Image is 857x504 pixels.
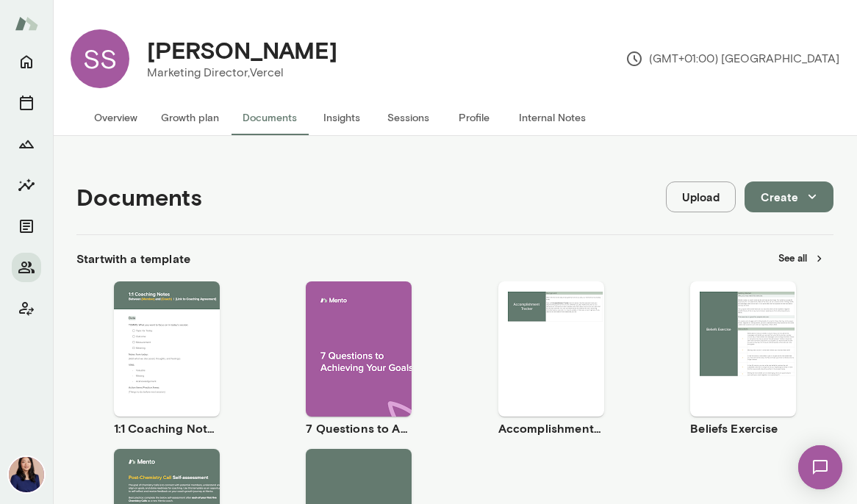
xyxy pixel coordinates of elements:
button: Documents [231,100,309,135]
h6: 7 Questions to Achieving Your Goals [306,420,412,437]
button: Sessions [12,88,41,118]
button: Growth Plan [12,129,41,159]
button: Internal Notes [507,100,598,135]
button: Sessions [375,100,441,135]
button: Growth plan [149,100,231,135]
img: Mento [15,10,38,37]
button: Documents [12,212,41,241]
button: Upload [666,181,736,212]
h6: Start with a template [76,250,190,267]
h6: 1:1 Coaching Notes [114,420,220,437]
button: Home [12,47,41,76]
button: Overview [82,100,149,135]
button: Profile [441,100,507,135]
h6: Beliefs Exercise [690,420,796,437]
div: SS [71,29,129,88]
button: Members [12,253,41,282]
button: See all [770,247,833,270]
h4: [PERSON_NAME] [147,36,337,64]
p: Marketing Director, Vercel [147,64,337,82]
p: (GMT+01:00) [GEOGRAPHIC_DATA] [625,50,839,68]
button: Insights [309,100,375,135]
h6: Accomplishment Tracker [498,420,604,437]
h4: Documents [76,183,202,211]
button: Client app [12,294,41,323]
button: Create [745,181,833,212]
button: Insights [12,170,41,200]
img: Leah Kim [9,457,44,492]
